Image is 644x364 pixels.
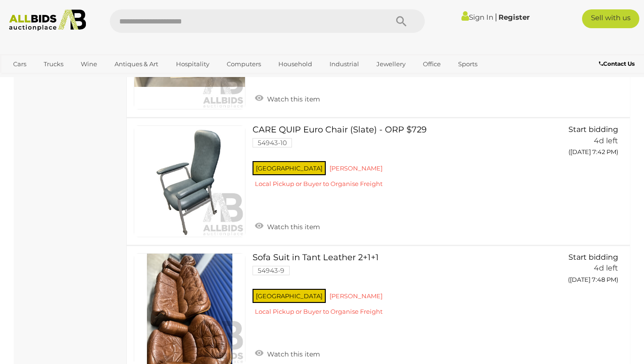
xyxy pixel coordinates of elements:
[452,56,483,72] a: Sports
[323,56,365,72] a: Industrial
[7,56,32,72] a: Cars
[7,72,86,87] a: [GEOGRAPHIC_DATA]
[495,12,497,22] span: |
[272,56,318,72] a: Household
[253,346,322,360] a: Watch this item
[498,13,529,22] a: Register
[378,9,425,33] button: Search
[5,9,91,31] img: Allbids.com.au
[599,59,637,69] a: Contact Us
[553,253,621,289] a: Start bidding 4d left ([DATE] 7:48 PM)
[553,125,621,161] a: Start bidding 4d left ([DATE] 7:42 PM)
[417,56,447,72] a: Office
[260,125,539,195] a: CARE QUIP Euro Chair (Slate) - ORP $729 54943-10 [GEOGRAPHIC_DATA] [PERSON_NAME] Local Pickup or ...
[265,350,320,358] span: Watch this item
[221,56,267,72] a: Computers
[370,56,412,72] a: Jewellery
[599,60,635,67] b: Contact Us
[461,13,493,22] a: Sign In
[260,253,539,323] a: Sofa Suit in Tant Leather 2+1+1 54943-9 [GEOGRAPHIC_DATA] [PERSON_NAME] Local Pickup or Buyer to ...
[265,223,320,231] span: Watch this item
[253,219,322,233] a: Watch this item
[568,125,618,134] span: Start bidding
[38,56,69,72] a: Trucks
[265,95,320,103] span: Watch this item
[582,9,639,28] a: Sell with us
[170,56,215,72] a: Hospitality
[253,91,322,105] a: Watch this item
[568,253,618,262] span: Start bidding
[108,56,164,72] a: Antiques & Art
[75,56,103,72] a: Wine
